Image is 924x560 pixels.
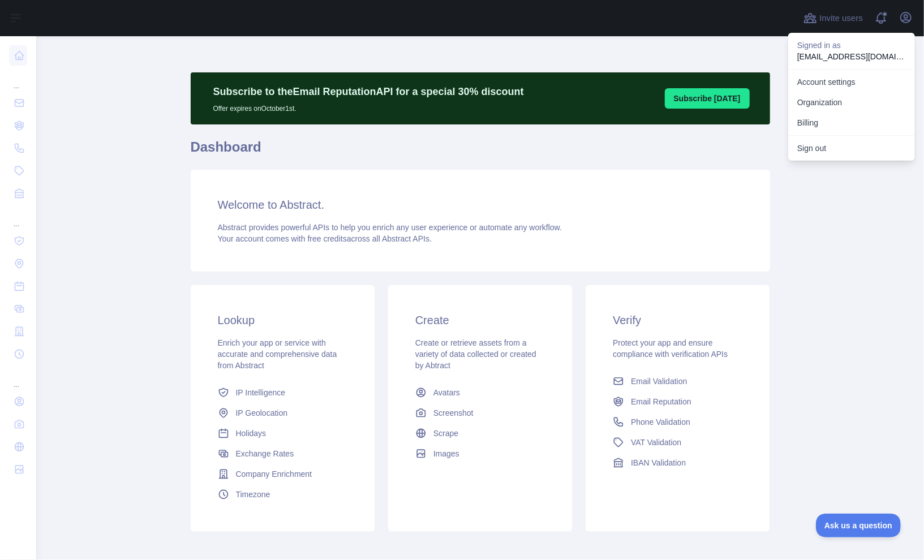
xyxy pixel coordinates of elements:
[613,338,728,359] span: Protect your app and ensure compliance with verification APIs
[631,457,686,468] span: IBAN Validation
[433,448,459,459] span: Images
[631,396,691,407] span: Email Reputation
[411,423,549,443] a: Scrape
[411,403,549,423] a: Screenshot
[213,484,352,505] a: Timezone
[236,387,286,398] span: IP Intelligence
[9,367,27,389] div: ...
[433,407,474,419] span: Screenshot
[819,12,863,25] span: Invite users
[213,443,352,464] a: Exchange Rates
[433,428,458,439] span: Scrape
[213,84,524,100] p: Subscribe to the Email Reputation API for a special 30 % discount
[411,382,549,403] a: Avatars
[213,464,352,484] a: Company Enrichment
[788,92,915,113] a: Organization
[218,223,562,232] span: Abstract provides powerful APIs to help you enrich any user experience or automate any workflow.
[631,437,681,448] span: VAT Validation
[608,432,747,453] a: VAT Validation
[797,40,906,51] p: Signed in as
[788,113,915,133] button: Billing
[213,100,524,113] p: Offer expires on October 1st.
[218,197,743,213] h3: Welcome to Abstract.
[415,312,545,328] h3: Create
[236,448,294,459] span: Exchange Rates
[411,443,549,464] a: Images
[9,206,27,229] div: ...
[213,403,352,423] a: IP Geolocation
[788,138,915,158] button: Sign out
[218,312,347,328] h3: Lookup
[608,453,747,473] a: IBAN Validation
[218,234,432,243] span: Your account comes with across all Abstract APIs.
[213,423,352,443] a: Holidays
[816,514,901,537] iframe: Toggle Customer Support
[218,338,337,370] span: Enrich your app or service with accurate and comprehensive data from Abstract
[631,416,690,428] span: Phone Validation
[236,489,270,500] span: Timezone
[801,9,865,27] button: Invite users
[236,428,267,439] span: Holidays
[665,88,750,109] button: Subscribe [DATE]
[608,412,747,432] a: Phone Validation
[415,338,536,370] span: Create or retrieve assets from a variety of data collected or created by Abtract
[788,72,915,92] a: Account settings
[613,312,742,328] h3: Verify
[608,391,747,412] a: Email Reputation
[433,387,460,398] span: Avatars
[191,138,770,165] h1: Dashboard
[608,371,747,391] a: Email Validation
[631,376,687,387] span: Email Validation
[213,382,352,403] a: IP Intelligence
[9,68,27,91] div: ...
[236,468,312,480] span: Company Enrichment
[797,51,906,62] p: [EMAIL_ADDRESS][DOMAIN_NAME]
[236,407,288,419] span: IP Geolocation
[308,234,347,243] span: free credits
